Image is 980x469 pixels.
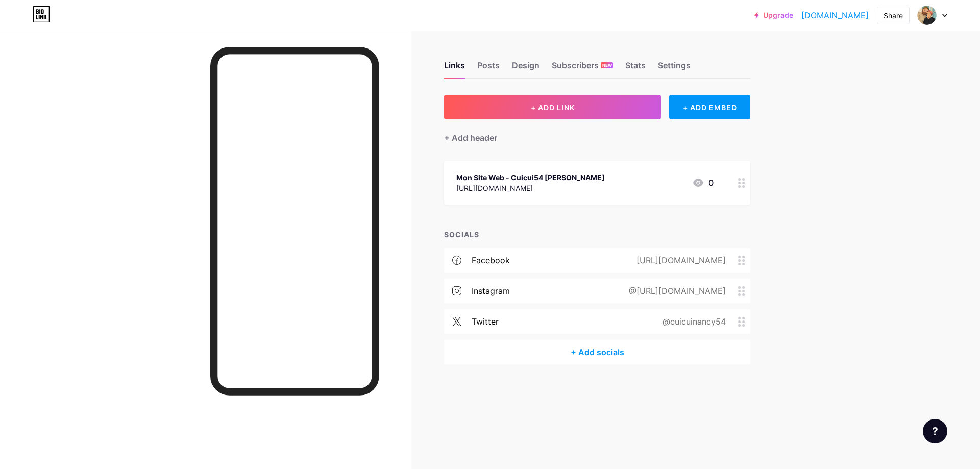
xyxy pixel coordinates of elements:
div: Links [444,59,465,78]
div: instagram [472,285,510,297]
div: facebook [472,254,510,266]
div: + Add header [444,132,497,144]
div: + Add socials [444,340,750,364]
div: Design [512,59,540,78]
div: + ADD EMBED [669,95,750,119]
div: [URL][DOMAIN_NAME] [620,254,738,266]
div: [URL][DOMAIN_NAME] [456,183,605,193]
div: Share [884,10,903,21]
div: @[URL][DOMAIN_NAME] [612,285,738,297]
div: Posts [477,59,500,78]
a: Upgrade [754,11,793,19]
div: @cuicuinancy54 [646,315,738,328]
div: Mon Site Web - Cuicui54 [PERSON_NAME] [456,172,605,183]
div: twitter [472,315,499,328]
button: + ADD LINK [444,95,661,119]
div: 0 [692,177,714,189]
div: Stats [625,59,646,78]
div: SOCIALS [444,229,750,240]
div: Subscribers [552,59,613,78]
div: Settings [658,59,691,78]
span: NEW [602,62,612,68]
a: [DOMAIN_NAME] [801,9,869,21]
span: + ADD LINK [531,103,575,112]
img: cuicui [917,6,937,25]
